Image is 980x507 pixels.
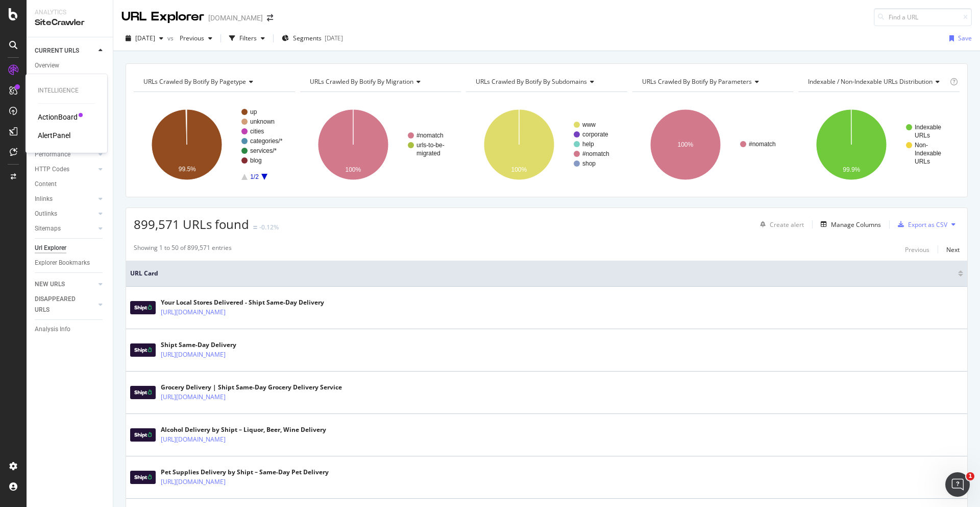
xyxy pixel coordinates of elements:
div: Pet Supplies Delivery by Shipt – Same-Day Pet Delivery [161,468,329,477]
div: Next [946,245,960,254]
text: URLs [915,158,930,165]
text: corporate [582,131,608,138]
text: categories/* [250,137,283,145]
h4: URLs Crawled By Botify By subdomains [474,74,618,90]
text: blog [250,157,262,164]
button: [DATE] [121,30,167,47]
div: DISAPPEARED URLS [35,294,86,315]
a: DISAPPEARED URLS [35,294,95,315]
button: Save [945,30,972,47]
text: help [582,141,594,148]
div: Previous [905,245,929,254]
a: ActionBoard [38,112,78,122]
text: shop [582,160,596,167]
div: Showing 1 to 50 of 899,571 entries [134,243,232,256]
svg: A chart. [466,100,627,189]
button: Manage Columns [817,218,881,231]
img: Equal [253,226,257,229]
text: urls-to-be- [416,142,445,149]
text: 99.9% [843,166,861,173]
div: Alcohol Delivery by Shipt – Liquor, Beer, Wine Delivery [161,425,326,434]
div: arrow-right-arrow-left [267,14,273,21]
div: Create alert [770,220,804,229]
img: main image [130,428,156,442]
a: Url Explorer [35,243,106,253]
text: #nomatch [749,141,776,148]
svg: A chart. [134,100,295,189]
a: Content [35,179,106,190]
text: URLs [915,132,930,139]
div: Analysis Info [35,324,70,335]
text: unknown [250,118,275,125]
svg: A chart. [798,100,960,189]
div: Performance [35,149,70,160]
img: main image [130,301,156,314]
button: Segments[DATE] [278,30,347,47]
button: Previous [905,243,929,256]
button: Previous [176,30,216,47]
text: 99.5% [179,166,196,173]
text: 1/2 [250,173,259,180]
div: URL Explorer [121,8,204,26]
h4: URLs Crawled By Botify By pagetype [141,74,286,90]
span: Previous [176,34,204,42]
div: [DATE] [325,34,343,42]
button: Create alert [756,216,804,233]
a: Outlinks [35,209,95,219]
h4: URLs Crawled By Botify By migration [308,74,452,90]
text: 100% [677,141,693,148]
div: Analytics [35,8,105,17]
a: HTTP Codes [35,164,95,175]
a: Explorer Bookmarks [35,258,106,268]
div: Content [35,179,57,190]
span: 1 [966,472,974,480]
div: Shipt Same-Day Delivery [161,340,270,350]
div: Url Explorer [35,243,66,253]
svg: A chart. [300,100,461,189]
span: URLs Crawled By Botify By migration [310,77,413,86]
text: migrated [416,150,440,157]
span: Indexable / Non-Indexable URLs distribution [808,77,933,86]
div: Overview [35,60,59,71]
a: AlertPanel [38,130,70,141]
a: NEW URLS [35,279,95,290]
div: Grocery Delivery | Shipt Same-Day Grocery Delivery Service [161,383,342,392]
h4: URLs Crawled By Botify By parameters [640,74,785,90]
text: Indexable [915,150,941,157]
span: URLs Crawled By Botify By parameters [642,77,752,86]
input: Find a URL [874,8,972,26]
text: 100% [345,166,361,173]
span: vs [167,34,176,42]
iframe: Intercom live chat [945,472,970,497]
a: [URL][DOMAIN_NAME] [161,477,226,487]
img: main image [130,471,156,484]
div: NEW URLS [35,279,65,290]
text: #nomatch [416,132,444,139]
a: [URL][DOMAIN_NAME] [161,434,226,445]
text: www [582,121,596,128]
text: #nomatch [582,150,609,157]
div: Export as CSV [908,220,947,229]
button: Export as CSV [894,216,947,233]
div: A chart. [632,100,794,189]
a: Overview [35,60,106,71]
span: URLs Crawled By Botify By subdomains [476,77,587,86]
div: [DOMAIN_NAME] [208,13,263,23]
text: Non- [915,142,928,149]
span: Segments [293,34,322,42]
div: SiteCrawler [35,17,105,29]
div: -0.12% [259,223,279,232]
a: Inlinks [35,194,95,204]
text: Indexable [915,124,941,131]
span: URL Card [130,269,955,278]
a: [URL][DOMAIN_NAME] [161,392,226,402]
div: Manage Columns [831,220,881,229]
div: Sitemaps [35,223,61,234]
img: main image [130,386,156,399]
span: URLs Crawled By Botify By pagetype [143,77,246,86]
